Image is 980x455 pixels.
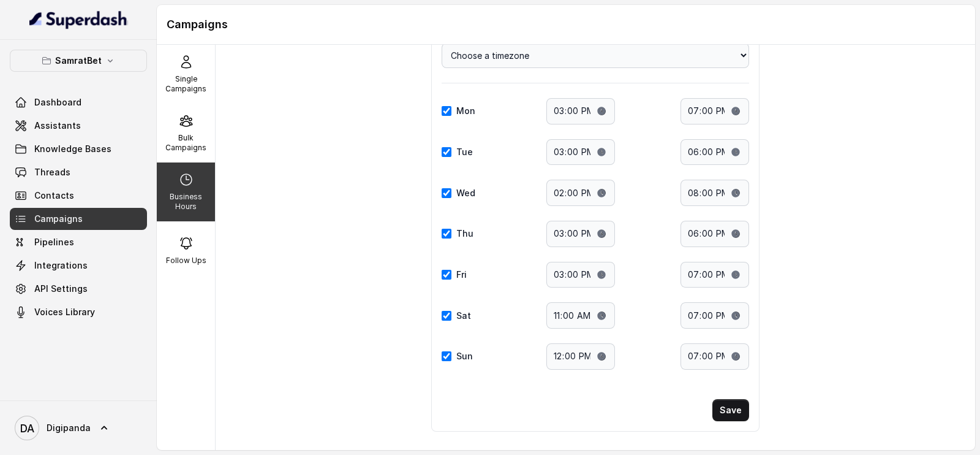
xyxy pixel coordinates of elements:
[10,231,147,253] a: Pipelines
[162,74,210,94] p: Single Campaigns
[10,50,147,72] button: SamratBet
[10,208,147,230] a: Campaigns
[34,166,70,178] span: Threads
[34,143,111,155] span: Knowledge Bases
[55,53,102,68] p: SamratBet
[34,189,74,202] span: Contacts
[167,15,965,34] h1: Campaigns
[47,422,91,434] span: Digipanda
[456,227,473,240] label: Thu
[34,213,83,225] span: Campaigns
[712,399,749,421] button: Save
[10,91,147,113] a: Dashboard
[34,283,88,295] span: API Settings
[456,146,473,158] label: Tue
[10,254,147,277] a: Integrations
[10,161,147,183] a: Threads
[456,310,471,322] label: Sat
[456,105,475,117] label: Mon
[10,301,147,323] a: Voices Library
[10,185,147,207] a: Contacts
[34,96,81,109] span: Dashboard
[29,10,128,29] img: light.svg
[10,138,147,160] a: Knowledge Bases
[20,422,34,435] text: DA
[34,306,95,318] span: Voices Library
[456,269,467,281] label: Fri
[456,350,473,362] label: Sun
[10,278,147,300] a: API Settings
[162,133,210,153] p: Bulk Campaigns
[34,236,74,248] span: Pipelines
[162,192,210,212] p: Business Hours
[34,259,88,272] span: Integrations
[166,256,206,266] p: Follow Ups
[34,120,81,132] span: Assistants
[10,411,147,445] a: Digipanda
[456,187,475,199] label: Wed
[10,115,147,137] a: Assistants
